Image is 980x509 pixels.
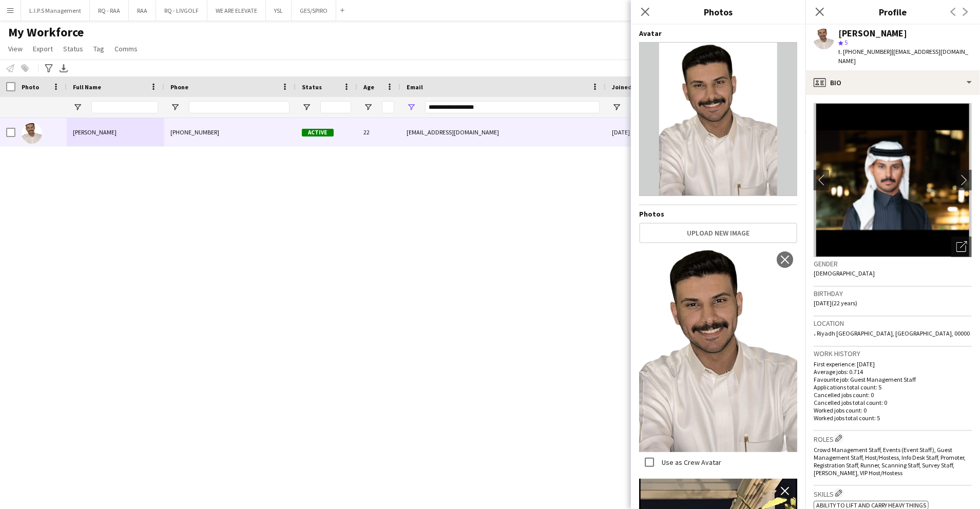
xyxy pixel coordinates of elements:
[814,269,875,277] span: [DEMOGRAPHIC_DATA]
[814,319,972,328] h3: Location
[814,329,970,337] span: ، Riyadh [GEOGRAPHIC_DATA], [GEOGRAPHIC_DATA], 00000
[170,103,180,112] button: Open Filter Menu
[814,414,972,422] p: Worked jobs total count: 5
[29,42,57,55] a: Export
[814,349,972,358] h3: Work history
[320,101,351,113] input: Status Filter Input
[838,29,907,38] div: [PERSON_NAME]
[805,70,980,95] div: Bio
[814,299,857,307] span: [DATE] (22 years)
[425,101,600,113] input: Email Filter Input
[814,433,972,444] h3: Roles
[129,1,156,21] button: RAA
[407,103,416,112] button: Open Filter Menu
[951,237,972,257] div: Open photos pop-in
[814,376,972,383] p: Favourite job: Guest Management Staff
[816,501,926,509] span: Ability to lift and carry heavy things
[612,103,621,112] button: Open Filter Menu
[814,399,972,406] p: Cancelled jobs total count: 0
[266,1,292,21] button: YSL
[63,44,83,53] span: Status
[639,247,797,452] img: Crew photo 877334
[630,101,661,113] input: Joined Filter Input
[407,83,423,91] span: Email
[639,29,797,38] h4: Avatar
[660,458,721,467] label: Use as Crew Avatar
[814,259,972,268] h3: Gender
[73,83,101,91] span: Full Name
[612,83,632,91] span: Joined
[814,406,972,414] p: Worked jobs count: 0
[814,368,972,376] p: Average jobs: 0.714
[189,101,290,113] input: Phone Filter Input
[73,128,117,136] span: [PERSON_NAME]
[59,42,87,55] a: Status
[302,103,311,112] button: Open Filter Menu
[400,118,606,146] div: [EMAIL_ADDRESS][DOMAIN_NAME]
[639,209,797,219] h4: Photos
[639,223,797,243] button: Upload new image
[814,488,972,499] h3: Skills
[90,1,129,21] button: RQ - RAA
[164,118,296,146] div: [PHONE_NUMBER]
[110,42,142,55] a: Comms
[814,103,972,257] img: Crew avatar or photo
[89,42,108,55] a: Tag
[639,42,797,196] img: Crew avatar
[207,1,266,21] button: WE ARE ELEVATE
[631,5,805,18] h3: Photos
[814,391,972,399] p: Cancelled jobs count: 0
[33,44,53,53] span: Export
[302,83,322,91] span: Status
[170,83,188,91] span: Phone
[57,62,70,74] app-action-btn: Export XLSX
[302,129,334,136] span: Active
[382,101,394,113] input: Age Filter Input
[21,1,90,21] button: L.I.P.S Management
[73,103,82,112] button: Open Filter Menu
[93,44,104,53] span: Tag
[8,44,23,53] span: View
[814,289,972,298] h3: Birthday
[363,83,374,91] span: Age
[8,25,84,40] span: My Workforce
[838,48,968,65] span: | [EMAIL_ADDRESS][DOMAIN_NAME]
[114,44,138,53] span: Comms
[357,118,400,146] div: 22
[4,42,27,55] a: View
[606,118,667,146] div: [DATE]
[363,103,373,112] button: Open Filter Menu
[292,1,336,21] button: GES/SPIRO
[838,48,892,55] span: t. [PHONE_NUMBER]
[814,360,972,368] p: First experience: [DATE]
[22,83,39,91] span: Photo
[156,1,207,21] button: RQ - LIVGOLF
[805,5,980,18] h3: Profile
[844,38,848,46] span: 5
[22,123,42,144] img: Nasser Al qahtani
[814,383,972,391] p: Applications total count: 5
[814,446,966,477] span: Crowd Management Staff, Events (Event Staff), Guest Management Staff, Host/Hostess, Info Desk Sta...
[43,62,55,74] app-action-btn: Advanced filters
[91,101,158,113] input: Full Name Filter Input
